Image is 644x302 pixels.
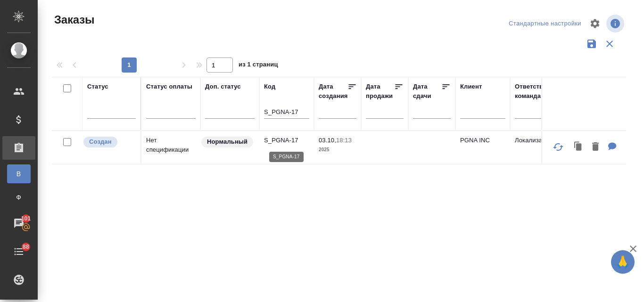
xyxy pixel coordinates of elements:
a: В [7,164,31,183]
span: В [12,169,26,179]
div: Статус по умолчанию для стандартных заказов [200,136,255,148]
span: 88 [17,242,35,252]
div: Клиент [460,82,482,91]
button: Клонировать [570,138,587,157]
button: Удалить [587,138,603,157]
p: 18:13 [336,137,352,144]
button: Для КМ: 13.10 в 17:00 Написать клиенту напоминание [603,138,621,157]
div: split button [506,16,584,31]
span: Посмотреть информацию [606,15,626,33]
span: Заказы [52,12,94,27]
p: S_PGNA-17 [264,136,309,145]
span: из 1 страниц [239,59,278,73]
span: 🙏 [615,252,631,272]
td: Нет спецификации [141,131,200,164]
div: Дата продажи [366,82,394,101]
td: Локализация [510,131,565,164]
p: PGNA INC [460,136,505,145]
span: Настроить таблицу [584,12,606,35]
div: Код [264,82,275,91]
span: 101 [16,214,37,223]
a: 88 [2,240,35,263]
div: Статус [87,82,108,91]
div: Дата создания [319,82,347,101]
span: Ф [12,193,26,202]
p: Создан [89,137,112,147]
a: Ф [7,188,31,207]
div: Статус оплаты [146,82,192,91]
button: Сбросить фильтры [601,35,619,53]
p: Нормальный [207,137,248,147]
button: 🙏 [611,250,635,274]
a: 101 [2,212,35,235]
p: 03.10, [319,137,336,144]
div: Ответственная команда [515,82,561,101]
div: Доп. статус [205,82,241,91]
button: Обновить [547,136,570,158]
p: 2025 [319,145,356,155]
button: Сохранить фильтры [583,35,601,53]
div: Дата сдачи [413,82,441,101]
